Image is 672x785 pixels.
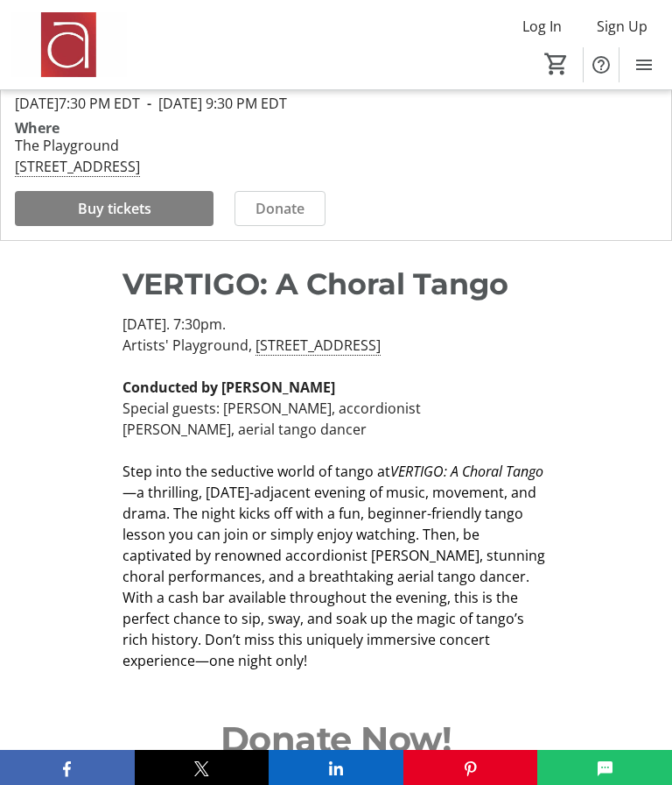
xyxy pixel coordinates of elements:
[541,48,572,80] button: Cart
[403,750,538,785] button: Pinterest
[122,378,335,397] strong: Conducted by [PERSON_NAME]
[15,135,140,156] div: The Playground
[255,198,304,219] span: Donate
[626,47,661,82] button: Menu
[234,191,325,226] button: Donate
[584,47,619,82] button: Help
[10,12,127,78] img: Amadeus Choir of Greater Toronto 's Logo
[135,750,269,785] button: X
[390,462,543,481] em: VERTIGO: A Choral Tango
[78,198,151,219] span: Buy tickets
[140,94,287,113] span: [DATE] 9:30 PM EDT
[122,314,549,335] p: [DATE]. 7:30pm.
[269,750,403,785] button: LinkedIn
[522,16,562,37] span: Log In
[122,419,549,440] p: [PERSON_NAME], aerial tango dancer
[15,191,213,226] button: Buy tickets
[15,94,140,113] span: [DATE] 7:30 PM EDT
[122,483,545,670] span: —a thrilling, [DATE]-adjacent evening of music, movement, and drama. The night kicks off with a f...
[122,262,549,306] p: VERTIGO: A Choral Tango
[122,335,549,356] p: Artists' Playground,
[140,94,158,113] span: -
[122,462,390,481] span: Step into the seductive world of tango at
[537,750,672,785] button: SMS
[508,12,576,40] button: Log In
[15,121,59,135] div: Where
[597,16,647,37] span: Sign Up
[583,12,661,40] button: Sign Up
[136,713,535,766] h2: Donate Now!
[122,398,549,419] p: Special guests: [PERSON_NAME], accordionist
